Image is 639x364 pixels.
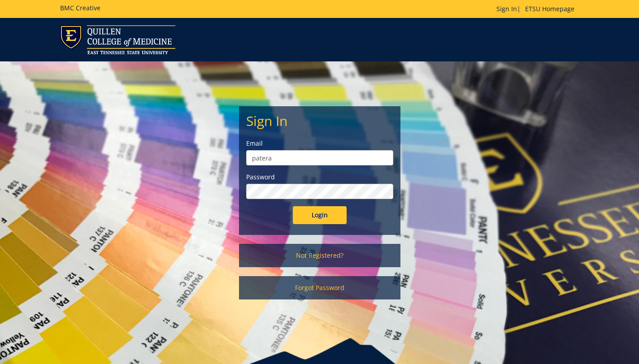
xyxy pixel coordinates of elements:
[293,206,347,224] input: Login
[246,113,393,128] h2: Sign In
[496,4,517,13] a: Sign In
[239,276,400,299] a: Forgot Password
[496,4,579,13] p: |
[246,173,393,182] label: Password
[246,139,393,148] label: Email
[60,25,175,54] img: ETSU logo
[521,4,579,13] a: ETSU Homepage
[60,4,100,11] h5: BMC Creative
[239,244,400,267] a: Not Registered?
